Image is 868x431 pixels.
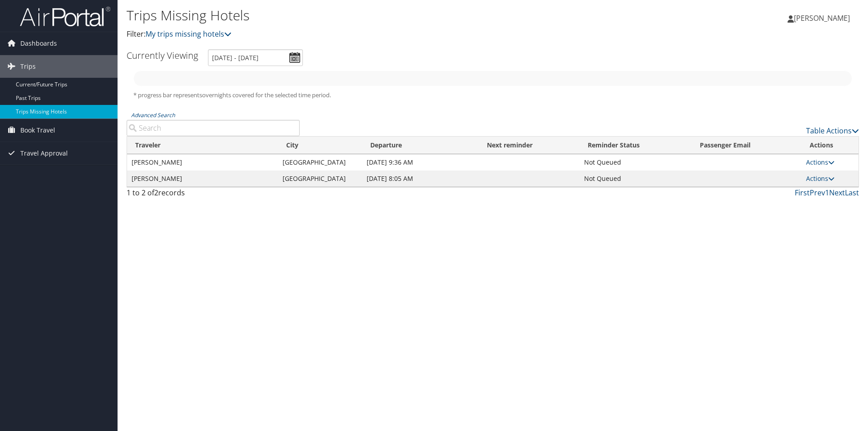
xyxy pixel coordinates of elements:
a: [PERSON_NAME] [788,5,859,32]
th: Reminder Status [580,137,692,154]
input: Advanced Search [127,120,300,136]
a: Table Actions [806,126,859,136]
h3: Currently Viewing [127,49,198,62]
a: Last [845,188,859,198]
td: [PERSON_NAME] [127,154,278,171]
a: 1 [825,188,829,198]
span: Dashboards [20,32,57,55]
th: Traveler: activate to sort column ascending [127,137,278,154]
td: [GEOGRAPHIC_DATA] [278,171,362,187]
td: [DATE] 9:36 AM [362,154,479,171]
a: Next [829,188,845,198]
a: Prev [810,188,825,198]
td: Not Queued [580,171,692,187]
td: [DATE] 8:05 AM [362,171,479,187]
td: [GEOGRAPHIC_DATA] [278,154,362,171]
a: First [795,188,810,198]
h1: Trips Missing Hotels [127,6,615,25]
td: [PERSON_NAME] [127,171,278,187]
a: Actions [806,158,835,166]
span: Trips [20,55,36,78]
span: [PERSON_NAME] [794,13,850,23]
th: Next reminder [479,137,580,154]
th: Actions [802,137,859,154]
p: Filter: [127,28,615,40]
td: Not Queued [580,154,692,171]
img: airportal-logo.png [20,6,110,27]
input: [DATE] - [DATE] [208,49,303,66]
span: Travel Approval [20,142,68,165]
th: Departure: activate to sort column descending [362,137,479,154]
a: Actions [806,174,835,183]
th: City: activate to sort column ascending [278,137,362,154]
span: Book Travel [20,119,55,142]
div: 1 to 2 of records [127,187,300,203]
h5: * progress bar represents overnights covered for the selected time period. [133,91,852,99]
span: 2 [154,188,158,198]
a: Advanced Search [131,111,175,119]
a: My trips missing hotels [146,29,231,39]
th: Passenger Email: activate to sort column ascending [692,137,801,154]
